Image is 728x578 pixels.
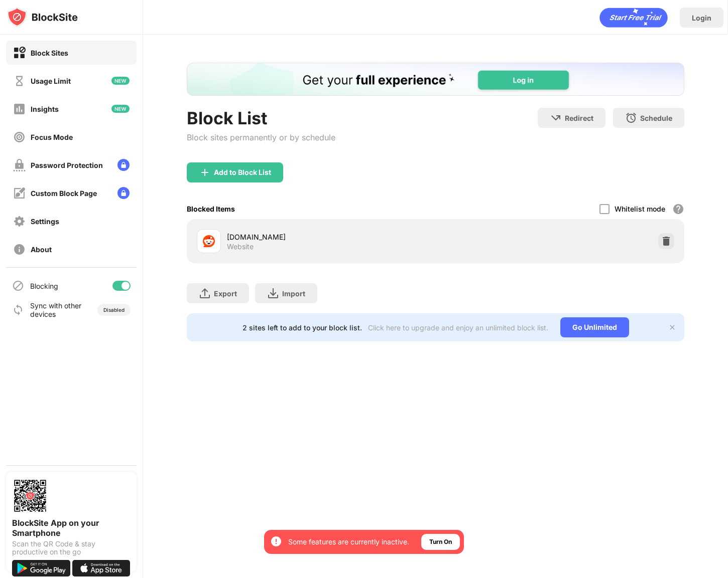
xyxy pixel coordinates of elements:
[31,133,73,141] div: Focus Mode
[31,189,97,198] div: Custom Block Page
[615,205,665,213] div: Whitelist mode
[31,105,59,113] div: Insights
[13,215,26,228] img: settings-off.svg
[12,478,48,514] img: options-page-qr-code.png
[227,232,436,242] div: [DOMAIN_NAME]
[12,304,24,316] img: sync-icon.svg
[288,537,409,547] div: Some features are currently inactive.
[12,518,131,538] div: BlockSite App on your Smartphone
[640,114,672,122] div: Schedule
[13,103,26,115] img: insights-off.svg
[13,47,26,59] img: block-on.svg
[429,537,452,547] div: Turn On
[12,280,24,292] img: blocking-icon.svg
[187,205,235,213] div: Blocked Items
[117,187,130,199] img: lock-menu.svg
[565,114,593,122] div: Redirect
[13,75,26,87] img: time-usage-off.svg
[599,8,668,28] div: animation
[13,187,26,200] img: customize-block-page-off.svg
[282,289,305,298] div: Import
[31,77,71,85] div: Usage Limit
[111,105,130,113] img: new-icon.svg
[7,7,78,27] img: logo-blocksite.svg
[13,243,26,256] img: about-off.svg
[111,77,130,85] img: new-icon.svg
[692,14,711,22] div: Login
[31,161,103,169] div: Password Protection
[187,108,335,128] div: Block List
[214,168,271,176] div: Add to Block List
[203,235,215,247] img: favicons
[72,560,131,576] img: download-on-the-app-store.svg
[31,49,68,57] div: Block Sites
[214,289,237,298] div: Export
[13,159,26,171] img: password-protection-off.svg
[187,63,684,96] iframe: Banner
[13,131,26,143] img: focus-off.svg
[30,301,82,318] div: Sync with other devices
[560,317,629,337] div: Go Unlimited
[242,323,362,332] div: 2 sites left to add to your block list.
[30,282,58,290] div: Blocking
[12,560,70,576] img: get-it-on-google-play.svg
[668,323,676,331] img: x-button.svg
[187,132,335,142] div: Block sites permanently or by schedule
[31,217,59,226] div: Settings
[103,307,125,313] div: Disabled
[270,535,282,547] img: error-circle-white.svg
[117,159,130,171] img: lock-menu.svg
[31,245,52,254] div: About
[227,242,254,251] div: Website
[12,540,131,556] div: Scan the QR Code & stay productive on the go
[368,323,548,332] div: Click here to upgrade and enjoy an unlimited block list.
